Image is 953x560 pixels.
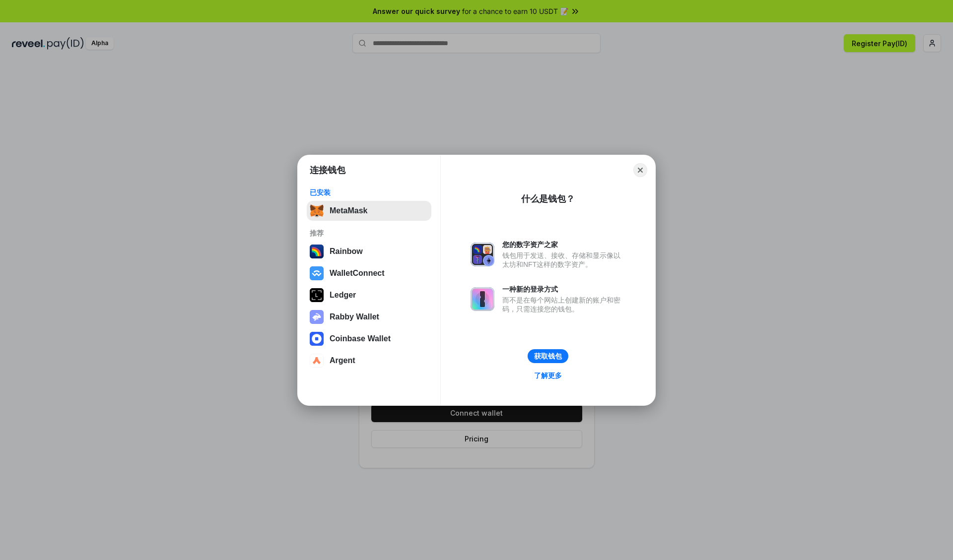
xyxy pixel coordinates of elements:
[330,206,367,215] div: MetaMask
[534,352,562,361] div: 获取钱包
[502,296,625,313] div: 而不是在每个网站上创建新的账户和密码，只需连接您的钱包。
[307,285,431,305] button: Ledger
[310,188,428,197] div: 已安装
[307,201,431,221] button: MetaMask
[310,310,324,324] img: svg+xml,%3Csvg%20xmlns%3D%22http%3A%2F%2Fwww.w3.org%2F2000%2Fsvg%22%20fill%3D%22none%22%20viewBox...
[502,240,625,249] div: 您的数字资产之家
[310,245,324,258] img: svg+xml,%3Csvg%20width%3D%22120%22%20height%3D%22120%22%20viewBox%3D%220%200%20120%20120%22%20fil...
[330,334,391,343] div: Coinbase Wallet
[633,163,647,177] button: Close
[307,329,431,349] button: Coinbase Wallet
[330,269,385,278] div: WalletConnect
[330,312,379,321] div: Rabby Wallet
[502,285,625,294] div: 一种新的登录方式
[310,288,324,302] img: svg+xml,%3Csvg%20xmlns%3D%22http%3A%2F%2Fwww.w3.org%2F2000%2Fsvg%22%20width%3D%2228%22%20height%3...
[307,242,431,261] button: Rainbow
[310,164,345,176] h1: 连接钱包
[534,371,562,380] div: 了解更多
[310,266,324,280] img: svg+xml,%3Csvg%20width%3D%2228%22%20height%3D%2228%22%20viewBox%3D%220%200%2028%2028%22%20fill%3D...
[521,193,575,205] div: 什么是钱包？
[307,263,431,283] button: WalletConnect
[310,354,324,368] img: svg+xml,%3Csvg%20width%3D%2228%22%20height%3D%2228%22%20viewBox%3D%220%200%2028%2028%22%20fill%3D...
[330,247,363,256] div: Rainbow
[310,229,428,238] div: 推荐
[307,307,431,327] button: Rabby Wallet
[330,356,355,365] div: Argent
[471,243,494,266] img: svg+xml,%3Csvg%20xmlns%3D%22http%3A%2F%2Fwww.w3.org%2F2000%2Fsvg%22%20fill%3D%22none%22%20viewBox...
[528,349,568,363] button: 获取钱包
[471,287,494,311] img: svg+xml,%3Csvg%20xmlns%3D%22http%3A%2F%2Fwww.w3.org%2F2000%2Fsvg%22%20fill%3D%22none%22%20viewBox...
[310,332,324,346] img: svg+xml,%3Csvg%20width%3D%2228%22%20height%3D%2228%22%20viewBox%3D%220%200%2028%2028%22%20fill%3D...
[528,369,568,382] a: 了解更多
[307,351,431,371] button: Argent
[330,291,356,300] div: Ledger
[502,251,625,269] div: 钱包用于发送、接收、存储和显示像以太坊和NFT这样的数字资产。
[310,204,324,218] img: svg+xml,%3Csvg%20fill%3D%22none%22%20height%3D%2233%22%20viewBox%3D%220%200%2035%2033%22%20width%...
